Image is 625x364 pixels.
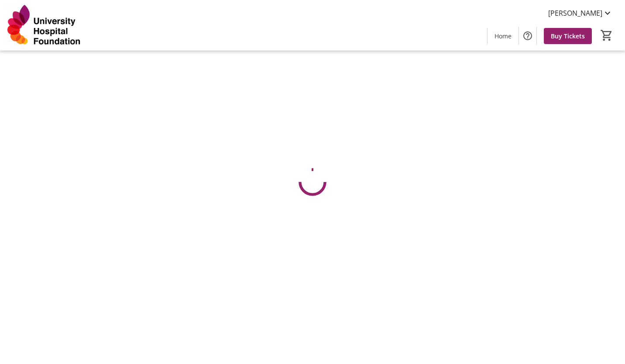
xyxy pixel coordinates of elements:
[599,27,615,43] button: Cart
[541,6,620,20] button: [PERSON_NAME]
[519,27,536,45] button: Help
[548,8,602,18] span: [PERSON_NAME]
[488,28,519,44] a: Home
[551,31,585,41] span: Buy Tickets
[5,3,83,47] img: University Hospital Foundation's Logo
[544,28,592,44] a: Buy Tickets
[495,31,512,41] span: Home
